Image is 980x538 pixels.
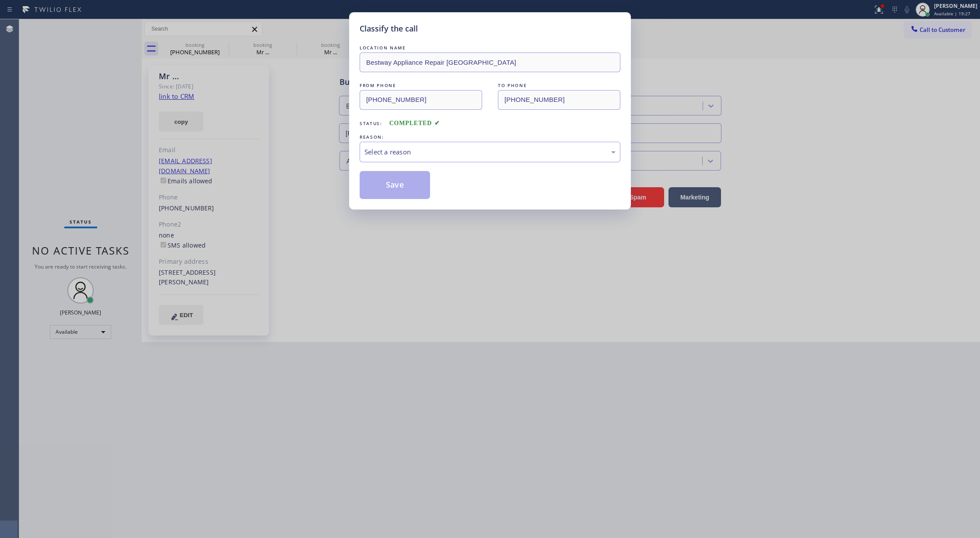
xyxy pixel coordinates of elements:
[360,133,620,142] div: REASON:
[360,90,482,110] input: From phone
[498,90,620,110] input: To phone
[389,120,440,126] span: COMPLETED
[360,81,482,90] div: FROM PHONE
[360,23,418,35] h5: Classify the call
[360,171,430,199] button: Save
[364,147,616,157] div: Select a reason
[360,120,382,126] span: Status:
[498,81,620,90] div: TO PHONE
[360,43,620,52] div: LOCATION NAME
